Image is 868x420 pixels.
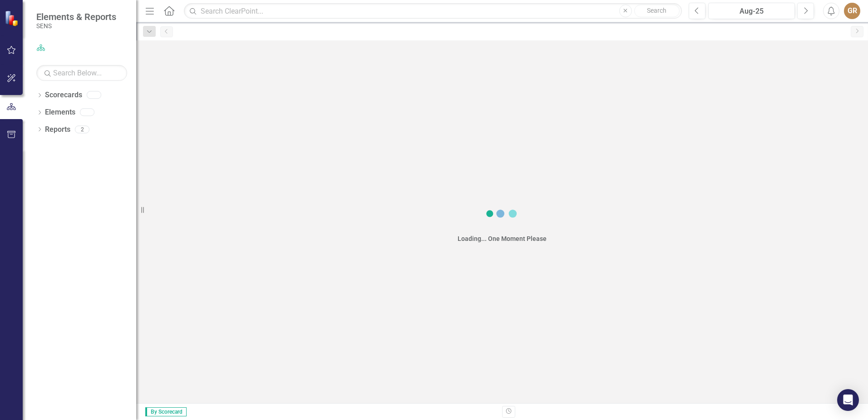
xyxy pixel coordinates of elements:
button: GR [844,3,860,19]
span: Elements & Reports [36,11,116,22]
div: 2 [75,125,89,133]
small: SENS [36,22,116,30]
span: By Scorecard [145,407,187,416]
a: Reports [45,125,70,135]
a: Elements [45,107,75,118]
a: Scorecards [45,90,82,100]
input: Search Below... [36,65,127,81]
div: Loading... One Moment Please [458,234,547,243]
div: Open Intercom Messenger [837,389,859,411]
button: Aug-25 [708,3,795,19]
input: Search ClearPoint... [184,3,682,19]
div: Aug-25 [711,6,792,17]
img: ClearPoint Strategy [5,10,20,26]
button: Search [634,5,680,17]
span: Search [647,7,666,14]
